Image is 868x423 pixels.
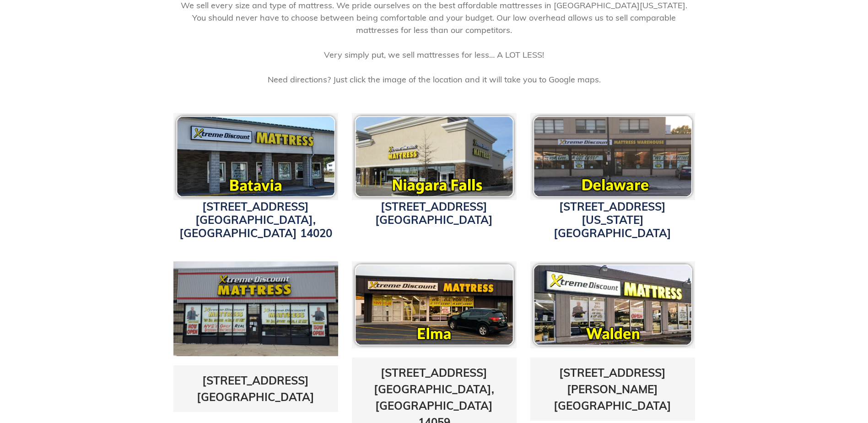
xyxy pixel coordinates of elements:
[530,113,695,200] img: pf-118c8166--delawareicon.png
[530,261,695,348] img: pf-16118c81--waldenicon.png
[173,261,338,356] img: transit-store-photo2-1642015179745.jpg
[554,200,671,240] a: [STREET_ADDRESS][US_STATE][GEOGRAPHIC_DATA]
[197,374,314,404] a: [STREET_ADDRESS][GEOGRAPHIC_DATA]
[375,200,493,227] a: [STREET_ADDRESS][GEOGRAPHIC_DATA]
[352,261,517,348] img: pf-8166afa1--elmaicon.png
[554,366,671,412] a: [STREET_ADDRESS][PERSON_NAME][GEOGRAPHIC_DATA]
[179,200,332,240] a: [STREET_ADDRESS][GEOGRAPHIC_DATA], [GEOGRAPHIC_DATA] 14020
[352,113,517,200] img: Xtreme Discount Mattress Niagara Falls
[173,113,338,200] img: pf-c8c7db02--bataviaicon.png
